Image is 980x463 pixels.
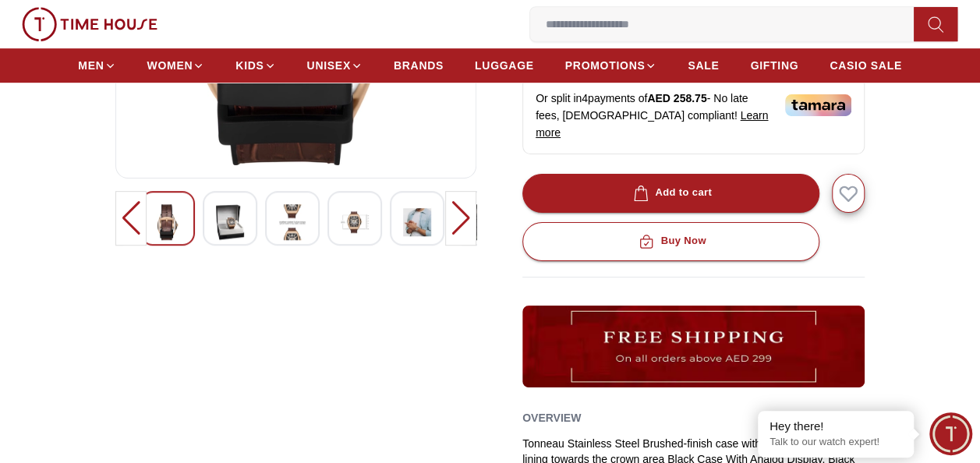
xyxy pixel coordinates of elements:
[630,184,712,202] div: Add to cart
[475,58,534,73] span: LUGGAGE
[341,204,369,240] img: TORNADO XENITH Men's Analog Black Dial Watch - T25301-BLBB
[688,51,719,80] a: SALE
[536,109,768,139] span: Learn more
[22,7,157,41] img: ...
[403,204,431,240] img: TORNADO XENITH Men's Analog Black Dial Watch - T25301-BLBB
[147,58,193,73] span: WOMEN
[307,58,351,73] span: UNISEX
[565,58,646,73] span: PROMOTIONS
[769,436,902,449] p: Talk to our watch expert!
[522,306,865,387] img: ...
[522,406,581,429] h2: Overview
[565,51,657,80] a: PROMOTIONS
[394,58,444,73] span: BRANDS
[785,94,851,116] img: Tamara
[522,76,865,154] div: Or split in 4 payments of - No late fees, [DEMOGRAPHIC_DATA] compliant!
[154,204,182,240] img: TORNADO XENITH Men's Analog Black Dial Watch - T25301-BLBB
[216,204,244,240] img: TORNADO XENITH Men's Analog Black Dial Watch - T25301-BLBB
[147,51,205,80] a: WOMEN
[830,58,902,73] span: CASIO SALE
[235,51,275,80] a: KIDS
[78,58,104,73] span: MEN
[769,419,902,434] div: Hey there!
[929,412,972,455] div: Chat Widget
[78,51,115,80] a: MEN
[278,204,306,240] img: TORNADO XENITH Men's Analog Black Dial Watch - T25301-BLBB
[647,92,706,104] span: AED 258.75
[750,58,798,73] span: GIFTING
[475,51,534,80] a: LUGGAGE
[750,51,798,80] a: GIFTING
[830,51,902,80] a: CASIO SALE
[522,174,819,213] button: Add to cart
[394,51,444,80] a: BRANDS
[688,58,719,73] span: SALE
[522,222,819,261] button: Buy Now
[235,58,264,73] span: KIDS
[635,232,706,250] div: Buy Now
[307,51,363,80] a: UNISEX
